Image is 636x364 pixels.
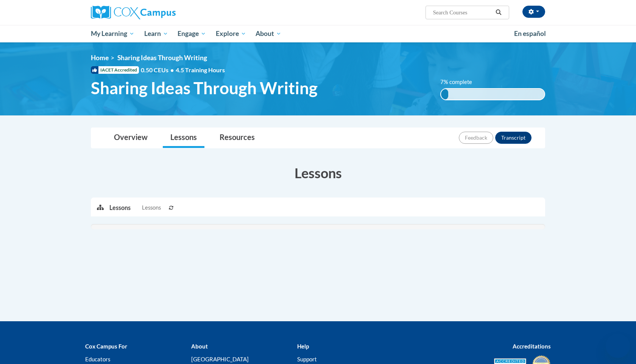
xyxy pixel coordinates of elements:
a: Educators [85,356,111,362]
div: Main menu [79,25,556,42]
span: My Learning [91,29,134,38]
span: Sharing Ideas Through Writing [91,78,318,98]
span: En español [514,30,546,37]
a: En español [509,26,551,42]
button: Search [493,8,504,17]
span: Lessons [142,204,161,212]
span: Engage [178,29,206,38]
button: Feedback [459,132,493,144]
a: Overview [106,128,155,148]
b: Accreditations [513,343,551,350]
img: Cox Campus [91,6,176,19]
a: [GEOGRAPHIC_DATA] [191,356,249,362]
b: About [191,343,208,350]
a: Learn [139,25,173,42]
span: About [256,29,281,38]
span: IACET Accredited [91,66,139,74]
iframe: Button to launch messaging window [606,334,630,358]
span: Learn [144,29,168,38]
a: Explore [211,25,251,42]
span: • [170,66,174,73]
button: Account Settings [522,6,545,18]
div: 7% complete [441,89,448,100]
a: Home [91,54,109,62]
span: Explore [216,29,246,38]
button: Transcript [495,132,532,144]
span: 0.50 CEUs [141,66,176,74]
span: Sharing Ideas Through Writing [117,54,207,62]
a: Engage [173,25,211,42]
label: 7% complete [440,78,484,86]
a: Cox Campus [91,6,235,19]
a: Lessons [163,128,204,148]
a: Support [297,356,317,362]
a: My Learning [86,25,139,42]
span: 4.5 Training Hours [176,66,225,73]
p: Lessons [109,204,131,212]
b: Help [297,343,309,350]
input: Search Courses [432,8,493,17]
a: About [251,25,287,42]
h3: Lessons [91,163,545,182]
b: Cox Campus For [85,343,127,350]
a: Resources [212,128,262,148]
